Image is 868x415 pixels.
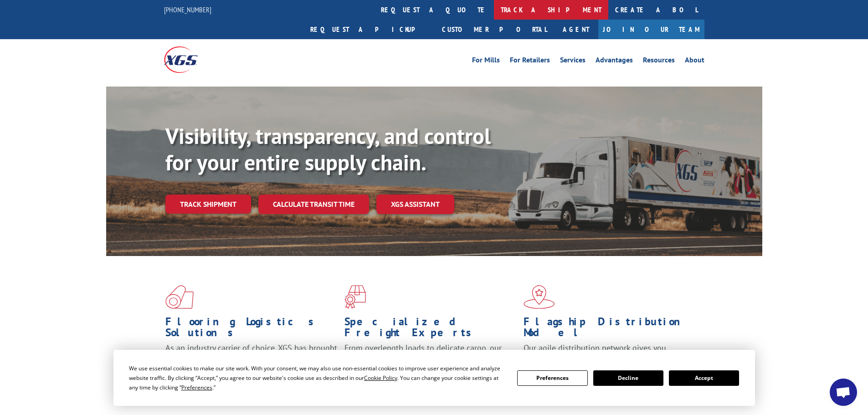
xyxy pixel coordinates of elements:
[593,370,663,386] button: Decline
[165,195,251,214] a: Track shipment
[165,285,194,309] img: xgs-icon-total-supply-chain-intelligence-red
[643,56,675,67] a: Resources
[669,370,739,386] button: Accept
[181,384,212,391] span: Preferences
[472,56,500,67] a: For Mills
[344,343,517,383] p: From overlength loads to delicate cargo, our experienced staff knows the best way to move your fr...
[524,316,696,343] h1: Flagship Distribution Model
[113,350,755,406] div: Cookie Consent Prompt
[435,20,554,39] a: Customer Portal
[685,56,704,67] a: About
[524,285,555,309] img: xgs-icon-flagship-distribution-model-red
[376,195,454,214] a: XGS ASSISTANT
[510,56,550,67] a: For Retailers
[364,374,397,382] span: Cookie Policy
[258,195,369,214] a: Calculate transit time
[830,379,857,406] div: Open chat
[598,20,704,39] a: Join Our Team
[554,20,598,39] a: Agent
[524,343,691,364] span: Our agile distribution network gives you nationwide inventory management on demand.
[517,370,587,386] button: Preferences
[165,343,337,375] span: As an industry carrier of choice, XGS has brought innovation and dedication to flooring logistics...
[164,5,211,14] a: [PHONE_NUMBER]
[129,364,506,392] div: We use essential cookies to make our site work. With your consent, we may also use non-essential ...
[560,56,586,67] a: Services
[165,316,338,343] h1: Flooring Logistics Solutions
[165,122,491,176] b: Visibility, transparency, and control for your entire supply chain.
[303,20,435,39] a: Request a pickup
[596,56,633,67] a: Advantages
[344,316,517,343] h1: Specialized Freight Experts
[344,285,366,309] img: xgs-icon-focused-on-flooring-red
